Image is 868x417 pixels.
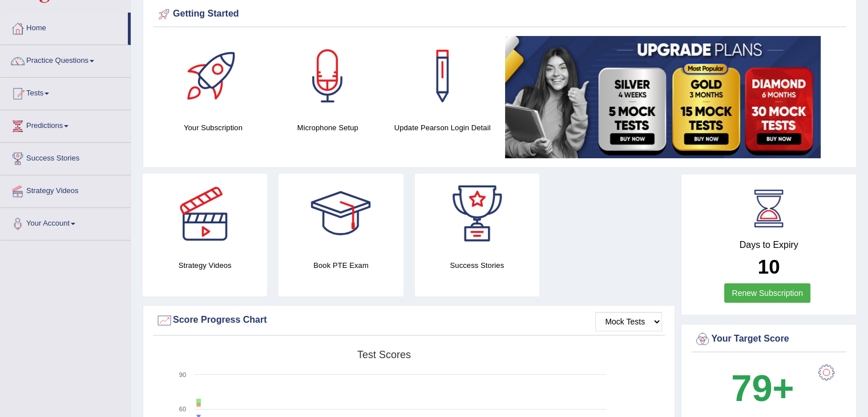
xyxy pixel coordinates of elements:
text: 60 [179,406,186,412]
a: Success Stories [1,143,131,171]
b: 10 [758,255,780,278]
div: Getting Started [156,6,843,23]
a: Predictions [1,110,131,139]
h4: Strategy Videos [143,259,267,271]
a: Your Account [1,208,131,236]
div: Score Progress Chart [156,312,662,329]
a: Strategy Videos [1,175,131,204]
b: 79+ [731,367,794,409]
h4: Microphone Setup [276,122,380,134]
tspan: Test scores [357,349,411,360]
a: Tests [1,78,131,106]
h4: Update Pearson Login Detail [391,122,494,134]
h4: Book PTE Exam [278,259,403,271]
img: small5.jpg [505,36,821,158]
a: Home [1,13,128,41]
a: Renew Subscription [724,283,810,303]
text: 90 [179,371,186,378]
a: Practice Questions [1,45,131,74]
h4: Your Subscription [162,122,265,134]
h4: Success Stories [415,259,539,271]
h4: Days to Expiry [694,240,843,250]
div: Your Target Score [694,331,843,348]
